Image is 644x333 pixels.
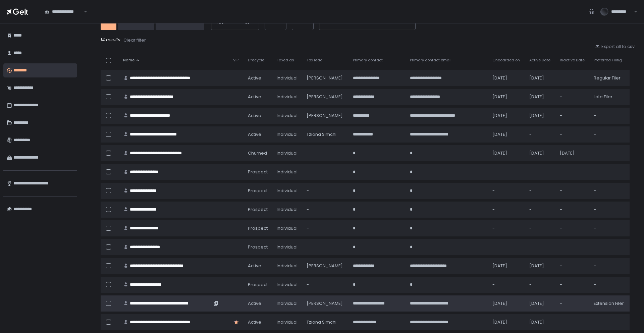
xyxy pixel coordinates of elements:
[307,113,344,119] div: [PERSON_NAME]
[307,75,344,81] div: [PERSON_NAME]
[248,75,261,81] span: active
[492,319,521,325] div: [DATE]
[40,5,87,19] div: Search for option
[594,131,626,137] div: -
[529,58,550,63] span: Active Date
[594,225,626,231] div: -
[594,75,626,81] div: Regular Filer
[123,37,146,44] button: Clear filter
[560,188,586,194] div: -
[277,58,294,63] span: Taxed as
[529,169,551,175] div: -
[233,58,238,63] span: VIP
[277,131,299,137] div: Individual
[492,188,521,194] div: -
[307,319,344,325] div: Tziona Simchi
[248,94,261,100] span: active
[492,94,521,100] div: [DATE]
[560,207,586,213] div: -
[307,169,344,175] div: -
[560,169,586,175] div: -
[560,319,586,325] div: -
[560,225,586,231] div: -
[248,300,261,307] span: active
[594,150,626,156] div: -
[529,75,551,81] div: [DATE]
[248,244,268,250] span: prospect
[307,207,344,213] div: -
[529,150,551,156] div: [DATE]
[277,207,299,213] div: Individual
[410,58,451,63] span: Primary contact email
[248,188,268,194] span: prospect
[296,19,310,25] span: Select
[529,282,551,288] div: -
[529,131,551,137] div: -
[307,131,344,137] div: Tziona Simchi
[560,58,585,63] span: Inactive Date
[248,58,264,63] span: Lifecycle
[560,244,586,250] div: -
[560,263,586,269] div: -
[529,113,551,119] div: [DATE]
[594,169,626,175] div: -
[594,319,626,325] div: -
[277,188,299,194] div: Individual
[594,188,626,194] div: -
[307,150,344,156] div: -
[594,94,626,100] div: Late Filer
[492,225,521,231] div: -
[277,319,299,325] div: Individual
[269,19,282,25] span: Select
[307,188,344,194] div: -
[560,131,586,137] div: -
[594,263,626,269] div: -
[529,207,551,213] div: -
[307,282,344,288] div: -
[595,44,635,50] button: Export all to csv
[353,58,383,63] span: Primary contact
[594,244,626,250] div: -
[248,150,267,156] span: churned
[248,225,268,231] span: prospect
[248,113,261,119] span: active
[277,150,299,156] div: Individual
[529,319,551,325] div: [DATE]
[248,282,268,288] span: prospect
[560,94,586,100] div: -
[492,263,521,269] div: [DATE]
[123,58,135,63] span: Name
[560,113,586,119] div: -
[492,169,521,175] div: -
[277,263,299,269] div: Individual
[307,300,344,307] div: [PERSON_NAME]
[248,207,268,213] span: prospect
[594,113,626,119] div: -
[248,131,261,137] span: active
[277,300,299,307] div: Individual
[492,113,521,119] div: [DATE]
[248,319,261,325] span: active
[492,300,521,307] div: [DATE]
[307,263,344,269] div: [PERSON_NAME]
[560,282,586,288] div: -
[492,282,521,288] div: -
[101,37,635,44] div: 14 results
[560,300,586,307] div: -
[594,207,626,213] div: -
[594,282,626,288] div: -
[594,58,622,63] span: Preferred Filing
[277,169,299,175] div: Individual
[307,244,344,250] div: -
[492,244,521,250] div: -
[529,300,551,307] div: [DATE]
[277,244,299,250] div: Individual
[492,75,521,81] div: [DATE]
[307,225,344,231] div: -
[492,58,520,63] span: Onboarded on
[277,282,299,288] div: Individual
[123,37,146,43] div: Clear filter
[277,225,299,231] div: Individual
